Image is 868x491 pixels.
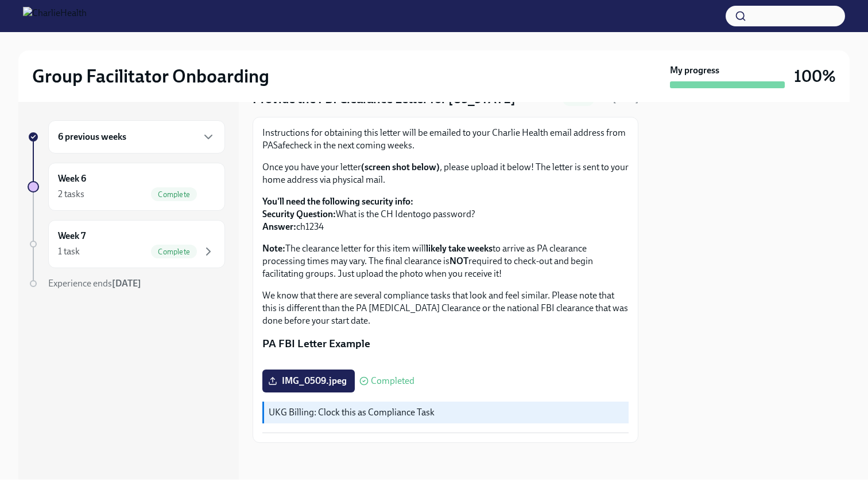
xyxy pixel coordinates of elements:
span: Complete [151,248,197,256]
span: Due [599,95,638,104]
label: IMG_0509.jpeg [262,370,355,392]
h6: Week 7 [58,230,86,242]
strong: You'll need the following security info: [262,196,413,207]
h3: 100% [794,66,836,87]
p: UKG Billing: Clock this as Compliance Task [269,406,624,419]
strong: [DATE] [112,278,141,289]
a: Week 71 taskComplete [28,220,225,268]
strong: NOT [449,256,468,266]
p: We know that there are several compliance tasks that look and feel similar. Please note that this... [262,289,629,327]
h6: Week 6 [58,172,86,185]
strong: Security Question: [262,209,336,219]
strong: My progress [670,64,719,77]
span: Complete [151,190,197,199]
p: Instructions for obtaining this letter will be emailed to your Charlie Health email address from ... [262,127,629,152]
p: The clearance letter for this item will to arrive as PA clearance processing times may vary. The ... [262,242,629,280]
strong: Answer: [262,221,296,232]
div: 6 previous weeks [48,120,225,154]
h6: 6 previous weeks [58,131,126,143]
h2: Group Facilitator Onboarding [32,65,269,88]
div: 1 task [58,245,80,258]
span: IMG_0509.jpeg [270,375,347,387]
div: 2 tasks [58,188,84,201]
p: Once you have your letter , please upload it below! The letter is sent to your home address via p... [262,161,629,186]
span: Completed [371,376,414,386]
span: Experience ends [48,278,141,289]
strong: (screen shot below) [361,162,440,172]
p: What is the CH Identogo password? ch1234 [262,195,629,233]
strong: likely take weeks [426,243,493,254]
img: CharlieHealth [23,7,87,25]
strong: Note: [262,243,285,254]
strong: [DATE] [613,95,638,104]
a: Week 62 tasksComplete [28,163,225,211]
p: PA FBI Letter Example [262,336,629,351]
